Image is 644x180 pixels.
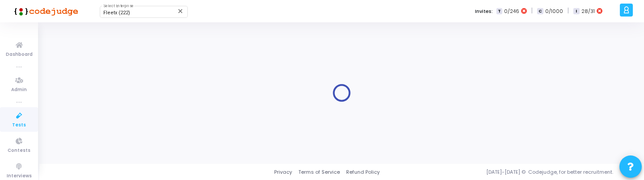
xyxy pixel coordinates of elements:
span: 28/31 [581,8,595,15]
span: Tests [12,121,26,129]
span: C [537,8,543,15]
a: Refund Policy [346,168,380,176]
span: Dashboard [6,51,33,59]
label: Invites: [475,8,493,15]
span: I [573,8,579,15]
span: Fleetx (222) [103,10,130,16]
mat-icon: Clear [177,8,184,15]
span: 0/246 [504,8,519,15]
span: 0/1000 [545,8,563,15]
div: [DATE]-[DATE] © Codejudge, for better recruitment. [380,168,633,176]
span: Contests [8,147,30,155]
a: Terms of Service [298,168,340,176]
span: Interviews [7,172,32,180]
span: | [531,6,533,16]
span: | [568,6,569,16]
a: Privacy [274,168,292,176]
span: T [496,8,502,15]
img: logo [11,2,78,20]
span: Admin [11,86,27,94]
